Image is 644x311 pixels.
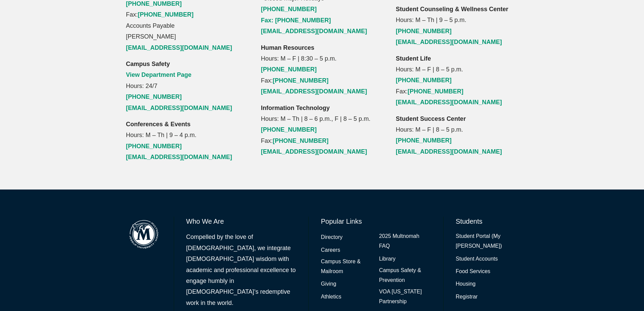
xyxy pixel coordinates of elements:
[396,148,502,155] a: [EMAIL_ADDRESS][DOMAIN_NAME]
[126,121,191,128] strong: Conferences & Events
[138,11,194,18] a: [PHONE_NUMBER]
[321,217,431,226] h6: Popular Links
[126,61,170,67] strong: Campus Safety
[261,148,367,155] a: [EMAIL_ADDRESS][DOMAIN_NAME]
[321,257,373,276] a: Campus Store & Mailroom
[396,137,452,144] a: [PHONE_NUMBER]
[126,105,232,111] a: [EMAIL_ADDRESS][DOMAIN_NAME]
[261,44,314,51] strong: Human Resources
[261,6,317,13] a: [PHONE_NUMBER]
[273,77,329,84] a: [PHONE_NUMBER]
[456,231,518,251] a: Student Portal (My [PERSON_NAME])
[126,119,248,163] p: Hours: M – Th | 9 – 4 p.m.
[379,254,396,264] a: Library
[126,71,192,78] a: View Department Page
[186,231,296,308] p: Compelled by the love of [DEMOGRAPHIC_DATA], we integrate [DEMOGRAPHIC_DATA] wisdom with academic...
[396,53,518,108] p: Hours: M – F | 8 – 5 p.m. Fax:
[396,77,452,84] a: [PHONE_NUMBER]
[396,6,508,13] strong: Student Counseling & Wellness Center
[396,55,431,62] strong: Student Life
[396,115,466,122] strong: Student Success Center
[396,28,452,35] a: [PHONE_NUMBER]
[273,137,329,144] a: [PHONE_NUMBER]
[186,217,296,226] h6: Who We Are
[456,279,476,289] a: Housing
[396,113,518,157] p: Hours: M – F | 8 – 5 p.m.
[456,292,478,302] a: Registrar
[456,217,518,226] h6: Students
[261,103,383,157] p: Hours: M – Th | 8 – 6 p.m., F | 8 – 5 p.m. Fax:
[379,231,431,251] a: 2025 Multnomah FAQ
[396,39,502,45] a: [EMAIL_ADDRESS][DOMAIN_NAME]
[126,217,162,252] img: Multnomah Campus of Jessup University logo
[396,99,502,106] a: [EMAIL_ADDRESS][DOMAIN_NAME]
[261,105,330,111] strong: Information Technology
[321,279,336,289] a: Giving
[321,245,340,255] a: Careers
[126,154,232,160] a: [EMAIL_ADDRESS][DOMAIN_NAME]
[321,292,341,302] a: Athletics
[456,254,498,264] a: Student Accounts
[379,266,431,285] a: Campus Safety & Prevention
[408,88,463,95] a: [PHONE_NUMBER]
[456,267,490,276] a: Food Services
[126,0,182,7] a: [PHONE_NUMBER]
[126,143,182,150] a: [PHONE_NUMBER]
[126,59,248,113] p: Hours: 24/7
[261,88,367,95] a: [EMAIL_ADDRESS][DOMAIN_NAME]
[396,4,518,48] p: Hours: M – Th | 9 – 5 p.m.
[126,44,232,51] a: [EMAIL_ADDRESS][DOMAIN_NAME]
[261,28,367,35] a: [EMAIL_ADDRESS][DOMAIN_NAME]
[321,232,342,242] a: Directory
[379,287,431,307] a: VOA [US_STATE] Partnership
[261,126,317,133] a: [PHONE_NUMBER]
[261,42,383,97] p: Hours: M – F | 8:30 – 5 p.m. Fax:
[126,93,182,100] a: [PHONE_NUMBER]
[261,17,331,24] a: Fax: [PHONE_NUMBER]
[261,66,317,73] a: [PHONE_NUMBER]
